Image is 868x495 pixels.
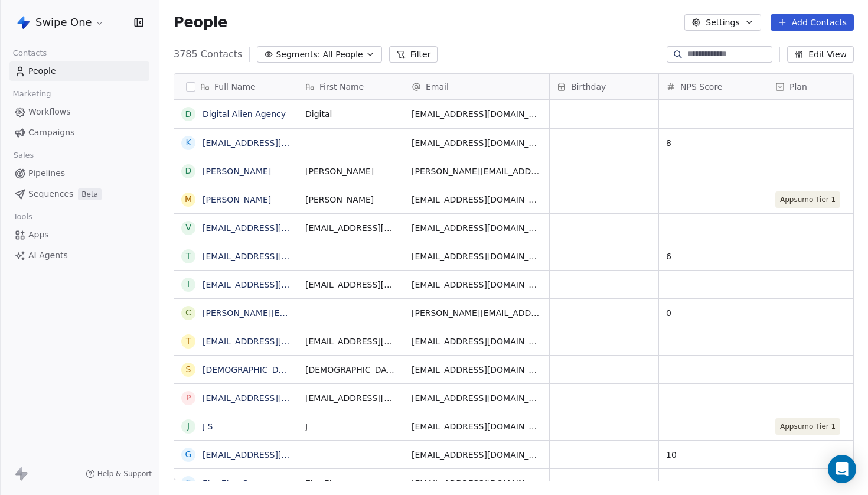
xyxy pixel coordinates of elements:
[186,477,191,489] div: E
[14,12,107,32] button: Swipe One
[305,421,397,432] span: J
[203,450,347,460] a: [EMAIL_ADDRESS][DOMAIN_NAME]
[412,108,542,120] span: [EMAIL_ADDRESS][DOMAIN_NAME]
[412,307,542,319] span: [PERSON_NAME][EMAIL_ADDRESS][DOMAIN_NAME]
[412,250,542,262] span: [EMAIL_ADDRESS][DOMAIN_NAME]
[305,108,397,120] span: Digital
[8,85,56,103] span: Marketing
[8,44,52,62] span: Contacts
[404,74,549,99] div: Email
[412,364,542,376] span: [EMAIL_ADDRESS][DOMAIN_NAME]
[174,14,227,31] span: People
[28,65,56,77] span: People
[203,478,267,488] a: EtanEtan Saran
[28,188,73,200] span: Sequences
[412,392,542,404] span: [EMAIL_ADDRESS][DOMAIN_NAME]
[9,102,149,122] a: Workflows
[684,14,761,31] button: Settings
[28,249,68,262] span: AI Agents
[305,194,397,206] span: [PERSON_NAME]
[8,208,37,226] span: Tools
[203,337,347,346] a: [EMAIL_ADDRESS][DOMAIN_NAME]
[412,477,542,489] span: [EMAIL_ADDRESS][DOMAIN_NAME]
[666,449,761,461] span: 10
[174,74,298,99] div: Full Name
[305,222,397,234] span: [EMAIL_ADDRESS][DOMAIN_NAME]
[203,195,271,204] a: [PERSON_NAME]
[35,15,92,30] span: Swipe One
[86,469,152,478] a: Help & Support
[571,81,606,93] span: Birthday
[305,477,397,489] span: EtanEtan
[305,279,397,291] span: [EMAIL_ADDRESS][DOMAIN_NAME]
[28,126,74,139] span: Campaigns
[305,165,397,177] span: [PERSON_NAME]
[771,14,854,31] button: Add Contacts
[97,469,152,478] span: Help & Support
[78,188,102,200] span: Beta
[17,15,31,30] img: Swipe%20One%20Logo%201-1.svg
[550,74,658,99] div: Birthday
[8,146,39,164] span: Sales
[186,335,191,347] div: t
[203,252,347,261] a: [EMAIL_ADDRESS][DOMAIN_NAME]
[185,193,192,206] div: m
[680,81,722,93] span: NPS Score
[412,222,542,234] span: [EMAIL_ADDRESS][DOMAIN_NAME]
[305,336,397,347] span: [EMAIL_ADDRESS][DOMAIN_NAME]
[185,222,191,234] div: v
[185,136,191,149] div: k
[203,280,347,289] a: [EMAIL_ADDRESS][DOMAIN_NAME]
[666,307,761,319] span: 0
[9,225,149,245] a: Apps
[659,74,768,99] div: NPS Score
[412,421,542,432] span: [EMAIL_ADDRESS][DOMAIN_NAME]
[828,455,856,483] div: Open Intercom Messenger
[187,420,190,432] div: J
[203,422,213,431] a: J S
[780,194,836,206] span: Appsumo Tier 1
[186,392,191,404] div: p
[174,100,298,481] div: grid
[412,336,542,347] span: [EMAIL_ADDRESS][DOMAIN_NAME]
[28,167,65,180] span: Pipelines
[305,392,397,404] span: [EMAIL_ADDRESS][DOMAIN_NAME]
[203,393,347,403] a: [EMAIL_ADDRESS][DOMAIN_NAME]
[9,123,149,142] a: Campaigns
[787,46,854,63] button: Edit View
[412,449,542,461] span: [EMAIL_ADDRESS][DOMAIN_NAME]
[412,137,542,149] span: [EMAIL_ADDRESS][DOMAIN_NAME]
[203,308,416,318] a: [PERSON_NAME][EMAIL_ADDRESS][DOMAIN_NAME]
[185,448,192,461] div: g
[305,364,397,376] span: [DEMOGRAPHIC_DATA]
[203,223,347,233] a: [EMAIL_ADDRESS][DOMAIN_NAME]
[186,250,191,262] div: t
[412,194,542,206] span: [EMAIL_ADDRESS][DOMAIN_NAME]
[203,109,286,119] a: Digital Alien Agency
[666,137,761,149] span: 8
[276,48,320,61] span: Segments:
[9,164,149,183] a: Pipelines
[412,165,542,177] span: [PERSON_NAME][EMAIL_ADDRESS][DOMAIN_NAME]
[9,184,149,204] a: SequencesBeta
[319,81,364,93] span: First Name
[298,74,404,99] div: First Name
[174,47,242,61] span: 3785 Contacts
[426,81,449,93] span: Email
[789,81,807,93] span: Plan
[9,61,149,81] a: People
[412,279,542,291] span: [EMAIL_ADDRESS][DOMAIN_NAME]
[322,48,363,61] span: All People
[185,165,192,177] div: D
[389,46,438,63] button: Filter
[186,363,191,376] div: S
[185,108,192,121] div: D
[203,138,347,148] a: [EMAIL_ADDRESS][DOMAIN_NAME]
[203,167,271,176] a: [PERSON_NAME]
[185,307,191,319] div: c
[780,421,836,432] span: Appsumo Tier 1
[28,229,49,241] span: Apps
[9,246,149,265] a: AI Agents
[666,250,761,262] span: 6
[187,278,190,291] div: i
